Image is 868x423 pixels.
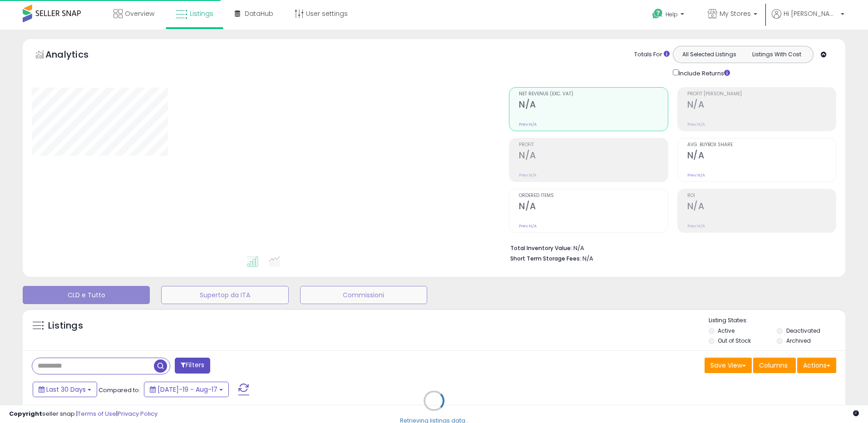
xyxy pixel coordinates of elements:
[9,409,42,418] strong: Copyright
[666,68,741,78] div: Include Returns
[161,286,288,304] button: Supertop da ITA
[687,172,705,178] small: Prev: N/A
[666,10,678,18] span: Help
[645,1,693,30] a: Help
[190,9,213,18] span: Listings
[9,410,158,418] div: seller snap | |
[519,143,667,148] span: Profit
[687,99,836,112] h2: N/A
[772,9,844,30] a: Hi [PERSON_NAME]
[510,242,829,253] li: N/A
[519,223,537,229] small: Prev: N/A
[687,92,836,97] span: Profit [PERSON_NAME]
[519,99,667,112] h2: N/A
[519,150,667,162] h2: N/A
[687,143,836,148] span: Avg. Buybox Share
[687,223,705,229] small: Prev: N/A
[676,49,743,60] button: All Selected Listings
[687,122,705,127] small: Prev: N/A
[45,48,106,63] h5: Analytics
[300,286,427,304] button: Commissioni
[687,150,836,162] h2: N/A
[784,9,838,18] span: Hi [PERSON_NAME]
[652,8,663,20] i: Get Help
[743,49,810,60] button: Listings With Cost
[23,286,150,304] button: CLD e Tutto
[245,9,273,18] span: DataHub
[634,50,670,59] div: Totals For
[510,255,581,262] b: Short Term Storage Fees:
[519,122,537,127] small: Prev: N/A
[125,9,154,18] span: Overview
[582,254,593,263] span: N/A
[720,9,751,18] span: My Stores
[519,193,667,198] span: Ordered Items
[519,172,537,178] small: Prev: N/A
[687,193,836,198] span: ROI
[510,244,572,252] b: Total Inventory Value:
[519,201,667,213] h2: N/A
[687,201,836,213] h2: N/A
[519,92,667,97] span: Net Revenue (Exc. VAT)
